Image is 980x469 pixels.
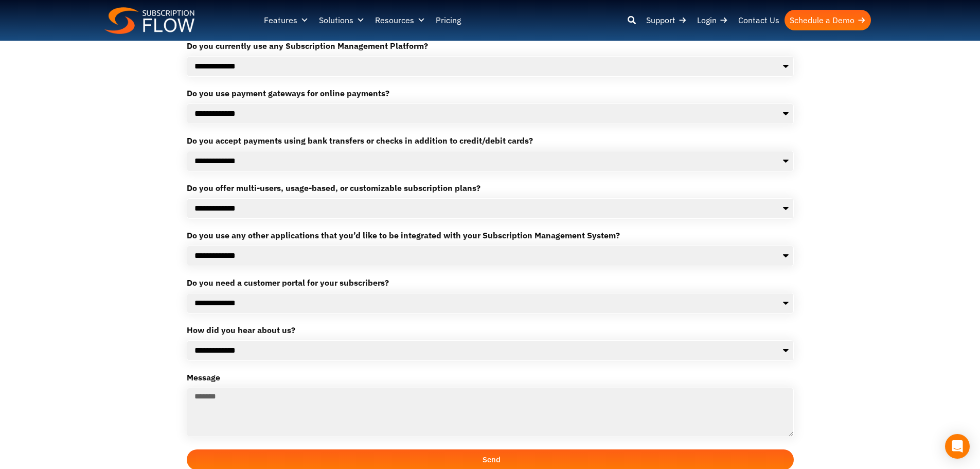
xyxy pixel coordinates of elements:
label: Message [187,373,220,388]
a: Features [259,10,314,30]
label: Do you use any other applications that you’d like to be integrated with your Subscription Managem... [187,231,620,246]
label: Do you offer multi-users, usage-based, or customizable subscription plans? [187,184,480,198]
div: Open Intercom Messenger [945,434,970,459]
a: Support [641,10,692,30]
a: Schedule a Demo [785,10,871,30]
label: How did you hear about us? [187,326,295,340]
a: Resources [370,10,431,30]
a: Pricing [431,10,466,30]
span: Send [483,456,501,463]
a: Contact Us [733,10,785,30]
label: Do you use payment gateways for online payments? [187,89,389,103]
label: Do you need a customer portal for your subscribers? [187,279,389,293]
label: Do you accept payments using bank transfers or checks in addition to credit/debit cards? [187,136,533,151]
a: Solutions [314,10,370,30]
a: Login [692,10,733,30]
label: Do you currently use any Subscription Management Platform? [187,42,428,56]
